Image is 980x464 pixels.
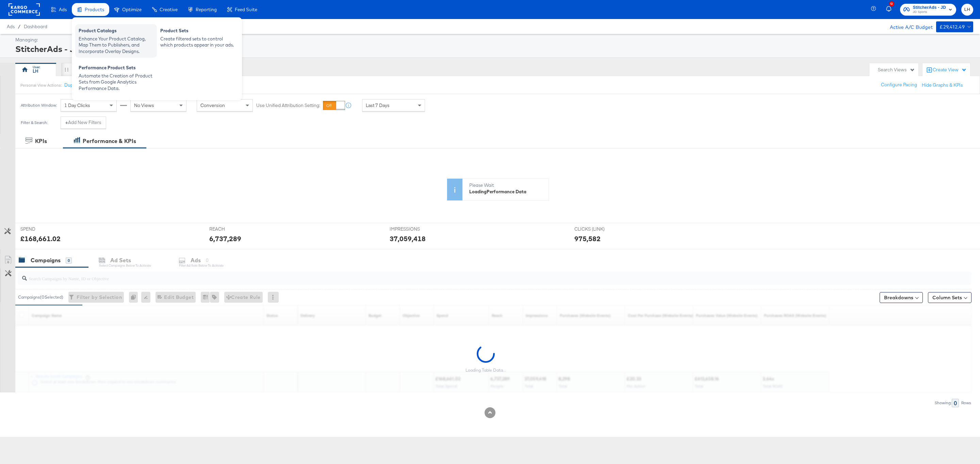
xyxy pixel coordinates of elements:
[15,37,971,43] div: Managing:
[256,102,320,109] label: Use Unified Attribution Setting:
[936,21,973,32] button: £29,412.49
[366,102,390,108] span: Last 7 Days
[922,82,963,88] button: Hide Graphs & KPIs
[20,83,62,88] div: Personal View Actions:
[15,24,24,29] span: /
[961,4,973,16] button: LH
[889,1,894,6] div: 12
[61,117,106,129] button: +Add New Filters
[913,4,946,11] span: StitcherAds - JD
[20,103,57,108] div: Attribution Window:
[65,119,68,126] strong: +
[71,67,93,73] div: New View
[15,43,971,55] div: StitcherAds - JD
[880,292,923,303] button: Breakdowns
[900,4,956,16] button: StitcherAds - JDJD Sports
[878,67,915,73] div: Search Views
[66,257,72,264] div: 0
[913,10,946,15] span: JD Sports
[940,23,965,31] div: £29,412.49
[20,120,48,125] div: Filter & Search:
[134,102,154,108] span: No Views
[7,24,15,29] span: Ads
[200,102,225,108] span: Conversion
[952,399,959,407] div: 0
[465,368,506,373] div: Loading Table Data...
[928,292,971,303] button: Column Sets
[85,7,104,12] span: Products
[883,21,933,32] div: Active A/C Budget
[64,102,90,108] span: 1 Day Clicks
[18,294,63,300] div: Campaigns ( 0 Selected)
[64,82,84,88] button: Duplicate
[59,7,67,12] span: Ads
[65,68,68,71] div: Drag to reorder tab
[933,67,967,73] div: Create View
[235,7,257,12] span: Feed Suite
[964,6,970,14] span: LH
[35,137,47,145] div: KPIs
[24,24,47,29] a: Dashboard
[129,292,141,303] div: 0
[961,400,971,405] div: Rows
[122,7,142,12] span: Optimize
[31,256,61,264] div: Campaigns
[934,400,952,405] div: Showing:
[27,269,881,282] input: Search Campaigns by Name, ID or Objective
[33,68,38,74] div: LH
[196,7,217,12] span: Reporting
[83,137,136,145] div: Performance & KPIs
[876,79,922,91] button: Configure Pacing
[160,7,178,12] span: Creative
[885,3,897,16] button: 12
